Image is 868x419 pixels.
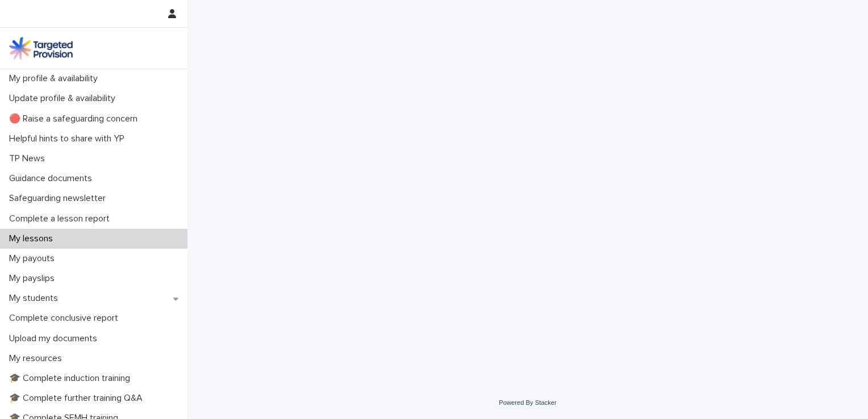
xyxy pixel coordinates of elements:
p: Upload my documents [5,333,106,344]
p: 🎓 Complete further training Q&A [5,393,152,404]
p: My payslips [5,273,64,284]
p: Helpful hints to share with YP [5,133,133,144]
p: Complete conclusive report [5,313,127,324]
p: Update profile & availability [5,93,124,104]
p: 🔴 Raise a safeguarding concern [5,114,147,124]
p: My profile & availability [5,73,107,84]
p: 🎓 Complete induction training [5,373,139,384]
img: M5nRWzHhSzIhMunXDL62 [9,37,73,60]
p: My payouts [5,253,64,264]
p: TP News [5,153,54,164]
p: My lessons [5,233,62,244]
p: Safeguarding newsletter [5,193,115,204]
p: My students [5,293,67,304]
p: My resources [5,353,71,364]
a: Powered By Stacker [499,399,556,406]
p: Complete a lesson report [5,213,119,224]
p: Guidance documents [5,173,101,184]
